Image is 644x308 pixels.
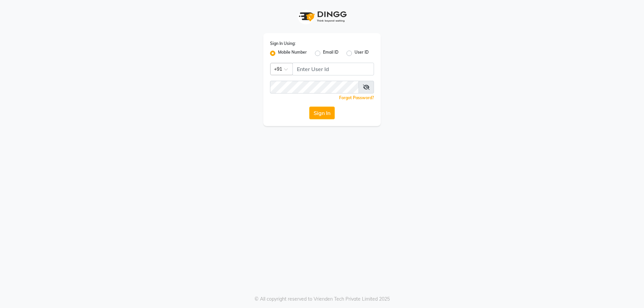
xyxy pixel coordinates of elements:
label: User ID [355,49,369,57]
a: Forgot Password? [339,95,374,100]
label: Mobile Number [278,49,307,57]
img: logo1.svg [295,7,349,26]
label: Sign In Using: [270,41,296,47]
label: Email ID [323,49,338,57]
input: Username [292,63,374,75]
button: Sign In [309,107,335,119]
input: Username [270,81,359,94]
